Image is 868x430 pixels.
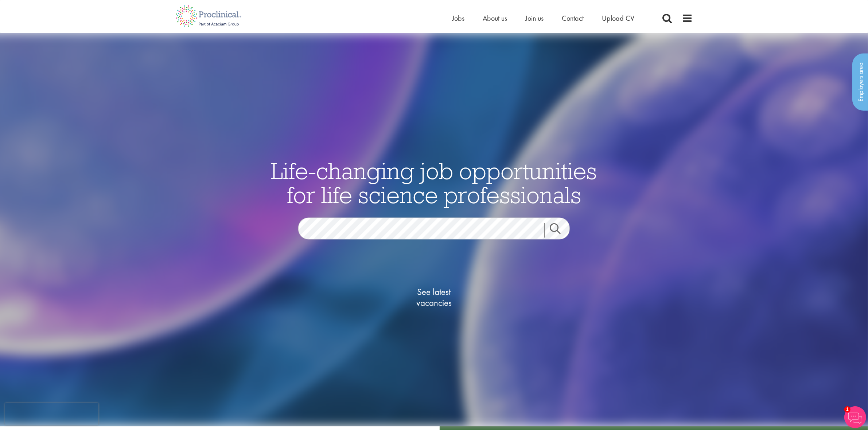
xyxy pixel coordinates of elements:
[398,257,471,338] a: See latestvacancies
[544,223,576,237] a: Job search submit button
[398,287,471,308] span: See latest vacancies
[526,13,544,23] a: Join us
[844,406,866,428] img: Chatbot
[602,13,635,23] a: Upload CV
[271,156,597,209] span: Life-changing job opportunities for life science professionals
[562,13,584,23] a: Contact
[483,13,507,23] a: About us
[5,403,98,425] iframe: reCAPTCHA
[452,13,465,23] a: Jobs
[844,406,851,413] span: 1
